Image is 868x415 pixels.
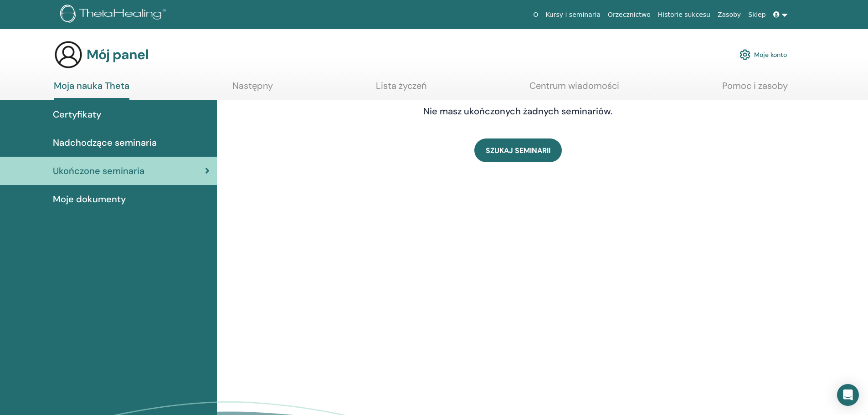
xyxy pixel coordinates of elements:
[53,165,144,177] font: Ukończone seminaria
[837,384,859,406] div: Otwórz komunikator interkomowy
[529,6,542,23] a: O
[376,80,426,98] a: Lista życzeń
[754,51,787,59] font: Moje konto
[87,46,149,63] font: Mój panel
[714,6,745,23] a: Zasoby
[232,80,273,98] a: Następny
[542,6,604,23] a: Kursy i seminaria
[748,11,765,18] font: Sklep
[60,5,169,25] img: logo.png
[604,6,654,23] a: Orzecznictwo
[718,11,741,18] font: Zasoby
[474,138,562,162] a: SZUKAJ SEMINARII
[232,80,273,92] font: Następny
[53,108,101,120] font: Certyfikaty
[529,80,619,92] font: Centrum wiadomości
[529,80,619,98] a: Centrum wiadomości
[423,105,612,117] font: Nie masz ukończonych żadnych seminariów.
[658,11,710,18] font: Historie sukcesu
[53,137,157,149] font: Nadchodzące seminaria
[53,193,126,205] font: Moje dokumenty
[54,40,83,69] img: generic-user-icon.jpg
[486,146,550,155] font: SZUKAJ SEMINARII
[376,80,426,92] font: Lista życzeń
[533,11,538,18] font: O
[654,6,714,23] a: Historie sukcesu
[545,11,601,18] font: Kursy i seminaria
[740,45,787,65] a: Moje konto
[740,47,750,62] img: cog.svg
[722,80,788,92] font: Pomoc i zasoby
[608,11,651,18] font: Orzecznictwo
[722,80,788,98] a: Pomoc i zasoby
[54,80,129,92] font: Moja nauka Theta
[54,80,129,100] a: Moja nauka Theta
[745,6,769,23] a: Sklep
